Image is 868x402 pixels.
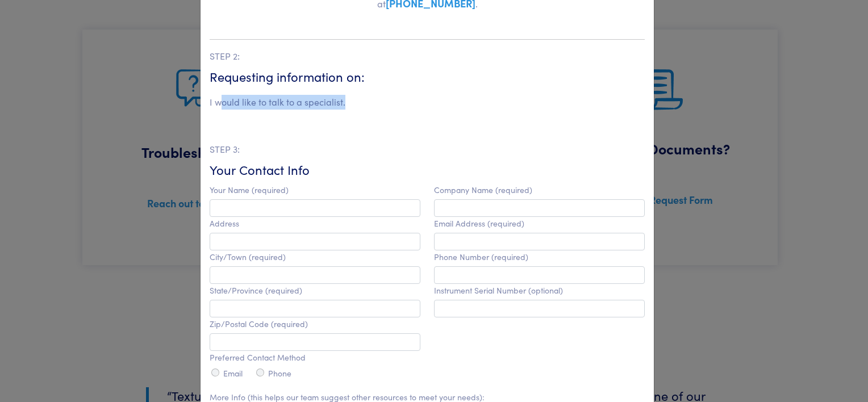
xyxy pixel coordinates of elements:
label: Email Address (required) [434,219,524,228]
label: Email [223,368,243,378]
label: Phone Number (required) [434,252,528,262]
h6: Your Contact Info [210,161,645,179]
label: Zip/Postal Code (required) [210,319,308,329]
label: Address [210,219,239,228]
label: Preferred Contact Method [210,353,306,362]
label: Company Name (required) [434,185,532,195]
p: STEP 3: [210,142,645,157]
h6: Requesting information on: [210,68,645,86]
label: City/Town (required) [210,252,286,262]
label: Your Name (required) [210,185,289,195]
label: More Info (this helps our team suggest other resources to meet your needs): [210,392,485,402]
label: State/Province (required) [210,286,302,295]
label: Phone [268,368,291,378]
label: Instrument Serial Number (optional) [434,286,563,295]
li: I would like to talk to a specialist. [210,95,345,110]
p: STEP 2: [210,49,645,64]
